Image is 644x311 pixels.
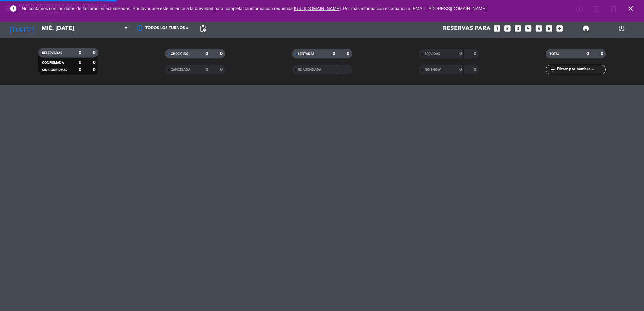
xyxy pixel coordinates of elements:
strong: 0 [93,68,97,72]
div: LOG OUT [604,19,639,38]
strong: 0 [79,51,81,55]
i: looks_one [493,24,501,33]
span: RE AGENDADA [298,68,321,71]
span: SENTADAS [298,52,315,56]
strong: 0 [474,52,477,56]
span: Reservas para [443,25,491,32]
span: TOTAL [549,52,559,56]
strong: 0 [601,52,604,56]
strong: 0 [93,51,97,55]
span: pending_actions [199,25,207,32]
i: power_settings_new [618,25,625,32]
strong: 0 [459,67,462,72]
a: . Por más información escríbanos a [EMAIL_ADDRESS][DOMAIN_NAME] [341,6,487,11]
i: looks_3 [514,24,522,33]
strong: 0 [205,67,208,72]
i: filter_list [549,66,556,73]
i: arrow_drop_down [59,25,66,32]
span: CONFIRMADA [42,61,64,64]
span: No contamos con los datos de facturación actualizados. Por favor use este enlance a la brevedad p... [22,6,487,11]
strong: 0 [220,67,224,72]
i: looks_5 [535,24,543,33]
strong: 0 [220,52,224,56]
i: looks_two [503,24,512,33]
span: print [582,25,590,32]
i: [DATE] [5,21,38,35]
strong: 0 [347,52,351,56]
strong: 0 [459,52,462,56]
strong: 0 [474,67,477,72]
strong: 0 [205,52,208,56]
a: [URL][DOMAIN_NAME] [294,6,341,11]
strong: 0 [79,60,81,65]
strong: 0 [79,68,81,72]
span: NO SHOW [425,68,441,71]
i: looks_6 [545,24,553,33]
span: SIN CONFIRMAR [42,69,67,72]
i: looks_4 [524,24,532,33]
i: error [9,5,17,12]
span: CANCELADA [171,68,190,71]
strong: 0 [93,60,97,65]
i: add_box [555,24,564,33]
span: RESERVADAS [42,52,62,55]
span: CHECK INS [171,52,188,56]
input: Filtrar por nombre... [556,66,605,73]
strong: 0 [333,52,335,56]
i: close [627,5,635,12]
strong: 0 [586,52,589,56]
span: SERVIDAS [425,52,440,56]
